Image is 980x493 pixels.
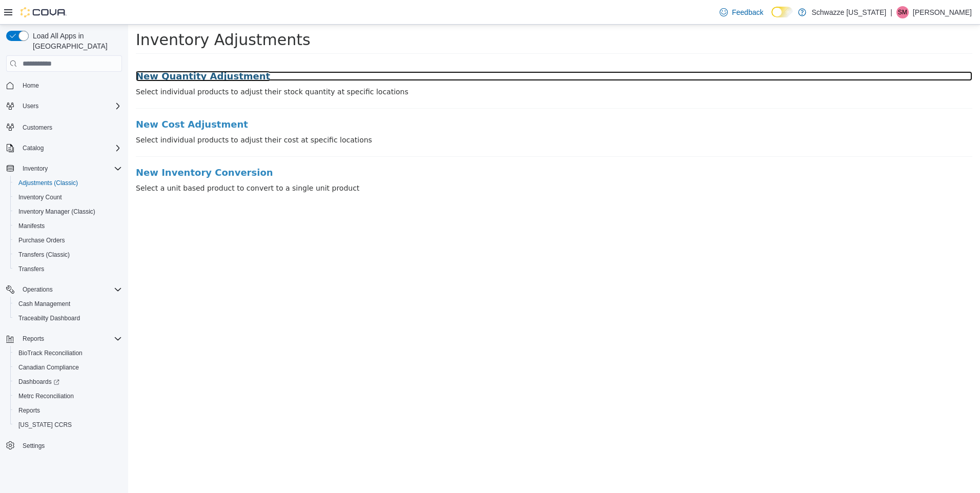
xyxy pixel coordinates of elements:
[10,248,126,262] button: Transfers (Classic)
[23,165,48,173] span: Inventory
[10,403,126,418] button: Reports
[8,6,182,24] span: Inventory Adjustments
[18,162,52,175] button: Inventory
[18,79,43,92] a: Home
[18,333,48,345] button: Reports
[14,376,122,388] span: Dashboards
[14,206,99,218] a: Inventory Manager (Classic)
[18,283,122,296] span: Operations
[14,234,122,246] span: Purchase Orders
[10,418,126,432] button: [US_STATE] CCRS
[14,312,84,324] a: Traceabilty Dashboard
[18,314,80,322] span: Traceabilty Dashboard
[18,120,122,133] span: Customers
[18,142,48,154] button: Catalog
[18,283,57,296] button: Operations
[14,263,48,275] a: Transfers
[2,438,126,453] button: Settings
[14,298,122,310] span: Cash Management
[14,220,122,232] span: Manifests
[14,298,74,310] a: Cash Management
[18,440,49,452] a: Settings
[14,419,122,431] span: Washington CCRS
[14,234,69,246] a: Purchase Orders
[18,265,44,273] span: Transfers
[8,110,844,121] p: Select individual products to adjust their cost at specific locations
[2,78,126,93] button: Home
[18,162,122,175] span: Inventory
[896,6,909,18] div: Sarah McDole
[18,392,74,400] span: Metrc Reconciliation
[18,79,122,92] span: Home
[18,100,43,112] button: Users
[2,282,126,297] button: Operations
[2,99,126,113] button: Users
[18,406,40,415] span: Reports
[14,249,122,261] span: Transfers (Classic)
[23,442,45,450] span: Settings
[10,360,126,375] button: Canadian Compliance
[18,142,122,154] span: Catalog
[18,179,78,187] span: Adjustments (Classic)
[913,6,972,18] p: [PERSON_NAME]
[18,193,62,201] span: Inventory Count
[23,144,44,152] span: Catalog
[8,95,844,105] a: New Cost Adjustment
[14,191,66,203] a: Inventory Count
[2,141,126,155] button: Catalog
[23,81,39,90] span: Home
[14,390,122,402] span: Metrc Reconciliation
[18,421,72,429] span: [US_STATE] CCRS
[14,347,122,359] span: BioTrack Reconciliation
[811,6,886,18] p: Schwazze [US_STATE]
[14,191,122,203] span: Inventory Count
[18,236,65,244] span: Purchase Orders
[716,2,767,23] a: Feedback
[6,74,122,480] nav: Complex example
[8,143,844,153] a: New Inventory Conversion
[14,263,122,275] span: Transfers
[14,177,82,189] a: Adjustments (Classic)
[18,251,70,259] span: Transfers (Classic)
[2,332,126,346] button: Reports
[18,208,95,216] span: Inventory Manager (Classic)
[23,285,53,294] span: Operations
[14,404,44,417] a: Reports
[8,47,844,57] a: New Quantity Adjustment
[18,100,122,112] span: Users
[10,176,126,190] button: Adjustments (Classic)
[10,190,126,204] button: Inventory Count
[14,390,78,402] a: Metrc Reconciliation
[29,31,122,51] span: Load All Apps in [GEOGRAPHIC_DATA]
[2,119,126,134] button: Customers
[898,6,907,18] span: SM
[14,361,122,374] span: Canadian Compliance
[771,7,793,17] input: Dark Mode
[10,389,126,403] button: Metrc Reconciliation
[10,204,126,219] button: Inventory Manager (Classic)
[23,335,44,343] span: Reports
[23,102,38,110] span: Users
[14,404,122,417] span: Reports
[18,121,56,134] a: Customers
[14,206,122,218] span: Inventory Manager (Classic)
[14,376,64,388] a: Dashboards
[18,439,122,452] span: Settings
[14,419,76,431] a: [US_STATE] CCRS
[2,161,126,176] button: Inventory
[18,378,59,386] span: Dashboards
[14,249,74,261] a: Transfers (Classic)
[23,124,52,132] span: Customers
[21,7,67,17] img: Cova
[14,220,49,232] a: Manifests
[18,349,83,357] span: BioTrack Reconciliation
[10,219,126,233] button: Manifests
[14,361,83,374] a: Canadian Compliance
[10,346,126,360] button: BioTrack Reconciliation
[10,311,126,325] button: Traceabilty Dashboard
[18,333,122,345] span: Reports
